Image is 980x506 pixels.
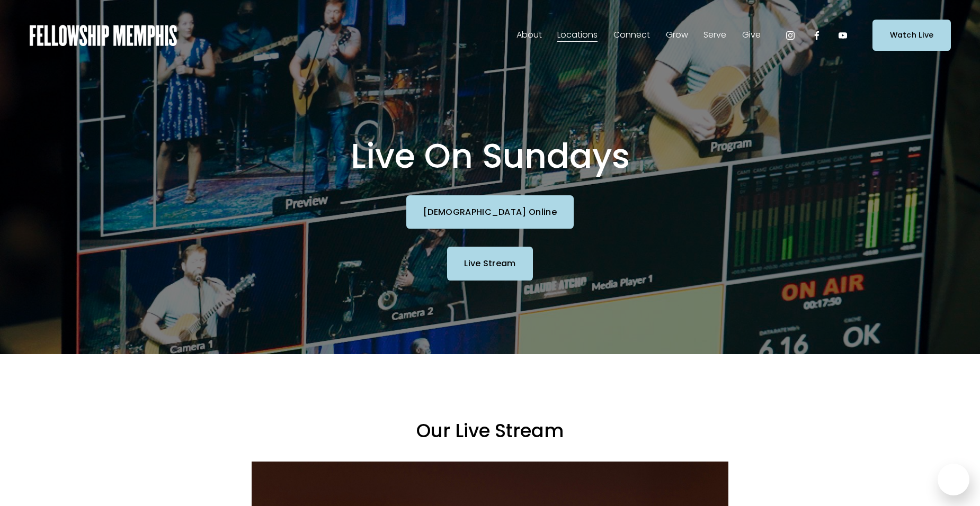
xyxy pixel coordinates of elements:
[516,27,542,44] a: folder dropdown
[666,28,688,43] span: Grow
[613,27,650,44] a: folder dropdown
[703,28,726,43] span: Serve
[252,419,728,444] h3: Our Live Stream
[785,30,796,41] a: Instagram
[838,30,848,41] a: YouTube
[516,28,542,43] span: About
[742,28,761,43] span: Give
[557,28,598,43] span: Locations
[30,25,177,46] img: Fellowship Memphis
[742,27,761,44] a: folder dropdown
[406,195,574,229] a: [DEMOGRAPHIC_DATA] Online
[252,135,728,177] h1: Live On Sundays
[666,27,688,44] a: folder dropdown
[613,28,650,43] span: Connect
[447,247,533,280] a: Live Stream
[812,30,822,41] a: Facebook
[703,27,726,44] a: folder dropdown
[557,27,598,44] a: folder dropdown
[872,20,950,51] a: Watch Live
